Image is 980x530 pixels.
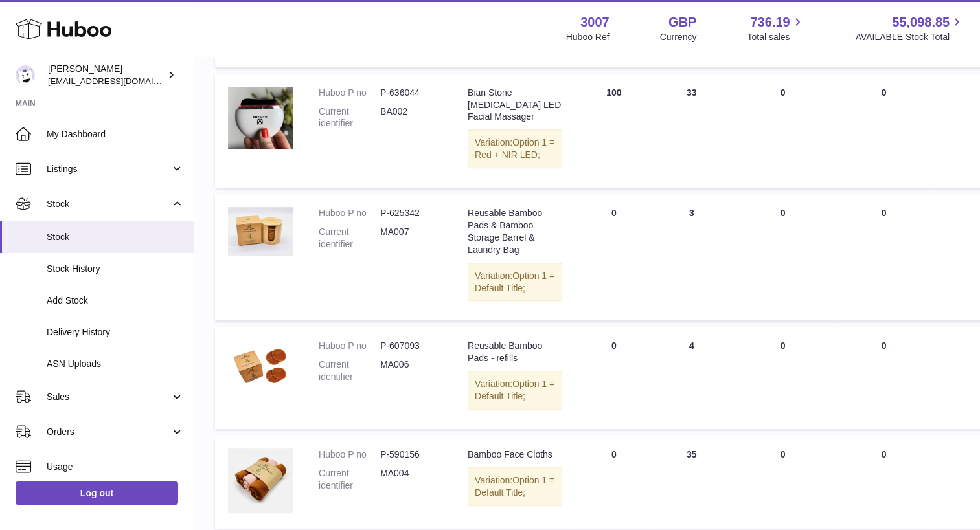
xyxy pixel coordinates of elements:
[575,194,653,320] td: 0
[47,198,170,210] span: Stock
[228,448,293,513] img: product image
[855,31,964,43] span: AVAILABLE Stock Total
[835,436,932,529] td: 0
[380,105,442,130] dd: BA002
[575,74,653,188] td: 100
[468,129,562,168] div: Variation:
[575,327,653,429] td: 0
[468,340,562,364] div: Reusable Bamboo Pads - refills
[47,426,170,438] span: Orders
[580,14,610,31] strong: 3007
[380,448,442,461] dd: P-590156
[47,163,170,175] span: Listings
[319,226,380,250] dt: Current identifier
[319,448,380,461] dt: Huboo P no
[468,448,562,461] div: Bamboo Face Cloths
[731,194,836,320] td: 0
[750,14,790,31] span: 736.19
[731,436,836,529] td: 0
[468,371,562,410] div: Variation:
[731,74,836,188] td: 0
[653,436,731,529] td: 35
[380,359,442,383] dd: MA006
[660,31,697,43] div: Currency
[575,436,653,529] td: 0
[380,340,442,352] dd: P-607093
[48,76,190,86] span: [EMAIL_ADDRESS][DOMAIN_NAME]
[835,74,932,188] td: 0
[747,14,804,43] a: 736.19 Total sales
[380,226,442,250] dd: MA007
[475,475,554,498] span: Option 1 = Default Title;
[380,207,442,219] dd: P-625342
[319,207,380,219] dt: Huboo P no
[835,194,932,320] td: 0
[47,294,184,307] span: Add Stock
[468,263,562,302] div: Variation:
[475,137,554,160] span: Option 1 = Red + NIR LED;
[319,359,380,383] dt: Current identifier
[48,63,165,87] div: [PERSON_NAME]
[653,74,731,188] td: 33
[475,379,554,401] span: Option 1 = Default Title;
[731,327,836,429] td: 0
[16,65,35,85] img: bevmay@maysama.com
[47,263,184,275] span: Stock History
[228,87,293,149] img: product image
[380,467,442,492] dd: MA004
[319,467,380,492] dt: Current identifier
[228,340,293,392] img: product image
[16,481,178,505] a: Log out
[47,461,184,473] span: Usage
[747,31,804,43] span: Total sales
[319,87,380,99] dt: Huboo P no
[47,128,184,140] span: My Dashboard
[835,327,932,429] td: 0
[380,87,442,99] dd: P-636044
[468,87,562,124] div: Bian Stone [MEDICAL_DATA] LED Facial Massager
[855,14,964,43] a: 55,098.85 AVAILABLE Stock Total
[892,14,950,31] span: 55,098.85
[653,194,731,320] td: 3
[668,14,696,31] strong: GBP
[319,340,380,352] dt: Huboo P no
[47,326,184,338] span: Delivery History
[468,207,562,256] div: Reusable Bamboo Pads & Bamboo Storage Barrel & Laundry Bag
[653,327,731,429] td: 4
[468,467,562,506] div: Variation:
[566,31,610,43] div: Huboo Ref
[47,231,184,243] span: Stock
[475,271,554,293] span: Option 1 = Default Title;
[319,105,380,130] dt: Current identifier
[47,391,170,403] span: Sales
[47,358,184,370] span: ASN Uploads
[228,207,293,256] img: product image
